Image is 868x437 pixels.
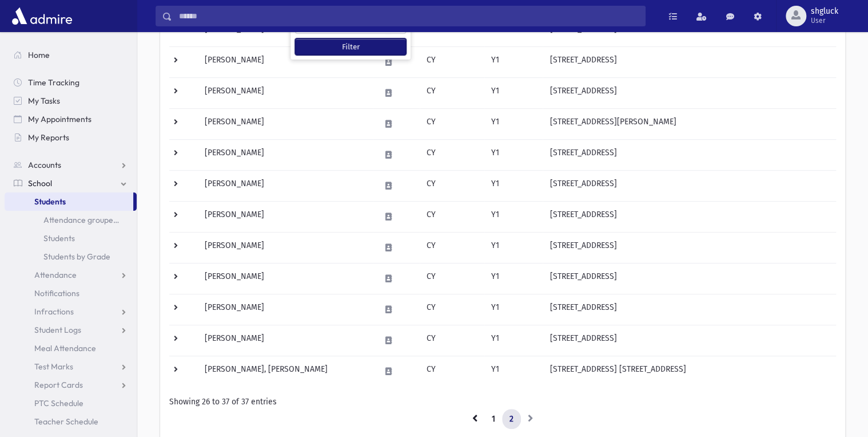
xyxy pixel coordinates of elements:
span: PTC Schedule [34,398,83,408]
span: Teacher Schedule [34,416,98,427]
a: Teacher Schedule [5,412,137,431]
span: My Reports [28,132,69,143]
a: Students by Grade [5,247,137,266]
td: [PERSON_NAME] [198,232,373,263]
a: My Tasks [5,92,137,110]
span: Attendance [34,270,77,280]
button: Filter [295,38,406,55]
td: CY [420,325,484,356]
td: Y1 [484,263,543,294]
td: [PERSON_NAME] [198,170,373,201]
td: [PERSON_NAME] [198,263,373,294]
a: Infractions [5,302,137,321]
td: [PERSON_NAME] [198,77,373,108]
td: CY [420,232,484,263]
td: Y1 [484,232,543,263]
td: CY [420,263,484,294]
span: Meal Attendance [34,343,96,353]
td: [PERSON_NAME] [198,201,373,232]
img: AdmirePro [9,5,75,27]
td: CY [420,201,484,232]
a: My Appointments [5,110,137,128]
td: CY [420,170,484,201]
td: [STREET_ADDRESS] [543,77,836,108]
span: My Tasks [28,96,60,106]
a: Students [5,229,137,247]
td: [STREET_ADDRESS][PERSON_NAME] [543,108,836,139]
span: Accounts [28,160,61,170]
td: Y1 [484,201,543,232]
td: CY [420,294,484,325]
span: Infractions [34,306,74,317]
td: Y1 [484,77,543,108]
a: Attendance [5,266,137,284]
td: CY [420,356,484,387]
span: My Appointments [28,114,91,124]
span: User [811,16,838,25]
td: Y1 [484,294,543,325]
a: Student Logs [5,321,137,339]
td: Y1 [484,139,543,170]
td: [PERSON_NAME] [198,294,373,325]
div: Showing 26 to 37 of 37 entries [169,396,836,408]
a: Meal Attendance [5,339,137,357]
a: Students [5,192,133,211]
span: Student Logs [34,325,81,335]
a: Attendance grouped by student [5,211,137,229]
span: School [28,178,52,188]
span: Home [28,50,50,60]
td: [STREET_ADDRESS] [543,263,836,294]
td: [STREET_ADDRESS] [543,325,836,356]
td: [STREET_ADDRESS] [543,170,836,201]
span: Notifications [34,288,79,298]
a: Notifications [5,284,137,302]
td: [STREET_ADDRESS] [543,46,836,77]
span: Students [34,196,66,207]
a: Time Tracking [5,73,137,92]
a: School [5,174,137,192]
span: Report Cards [34,380,83,390]
td: [STREET_ADDRESS] [STREET_ADDRESS] [543,356,836,387]
td: [PERSON_NAME] [198,46,373,77]
td: [STREET_ADDRESS] [543,139,836,170]
td: CY [420,77,484,108]
span: shgluck [811,7,838,16]
td: [STREET_ADDRESS] [543,201,836,232]
td: CY [420,108,484,139]
td: Y1 [484,356,543,387]
td: CY [420,139,484,170]
a: 1 [484,409,503,430]
a: 2 [502,409,521,430]
td: CY [420,46,484,77]
a: My Reports [5,128,137,147]
td: Y1 [484,108,543,139]
td: Y1 [484,46,543,77]
td: [STREET_ADDRESS] [543,232,836,263]
a: PTC Schedule [5,394,137,412]
td: Y1 [484,325,543,356]
td: [PERSON_NAME] [198,325,373,356]
td: [STREET_ADDRESS] [543,294,836,325]
a: Accounts [5,156,137,174]
td: [PERSON_NAME] [198,139,373,170]
span: Time Tracking [28,77,79,88]
span: Test Marks [34,361,73,372]
td: [PERSON_NAME] [198,108,373,139]
a: Home [5,46,137,64]
td: Y1 [484,170,543,201]
a: Test Marks [5,357,137,376]
a: Report Cards [5,376,137,394]
td: [PERSON_NAME], [PERSON_NAME] [198,356,373,387]
input: Search [172,6,645,26]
